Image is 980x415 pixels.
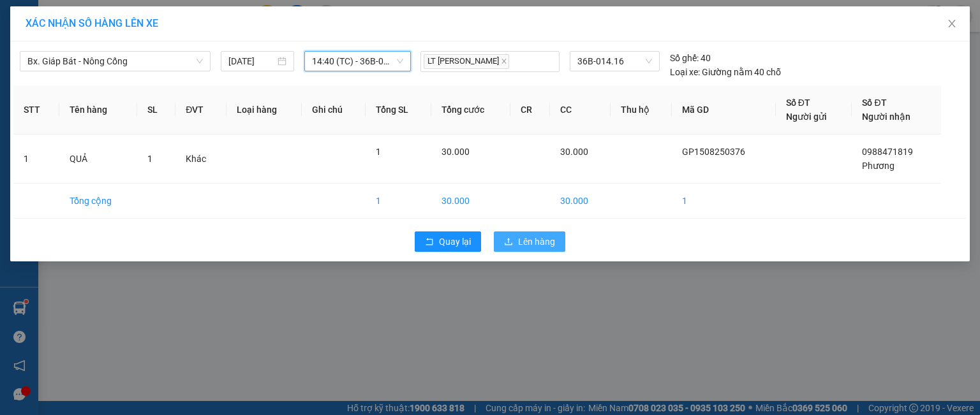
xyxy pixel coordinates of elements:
[862,161,895,171] span: Phương
[518,235,555,249] span: Lên hàng
[786,112,827,122] span: Người gửi
[504,237,513,247] span: upload
[13,135,59,184] td: 1
[147,154,152,164] span: 1
[312,52,404,71] span: 14:40 (TC) - 36B-014.16
[934,6,970,42] button: Close
[862,147,913,157] span: 0988471819
[424,54,509,69] span: LT [PERSON_NAME]
[439,235,471,249] span: Quay lại
[611,85,672,135] th: Thu hộ
[494,231,565,252] button: uploadLên hàng
[862,112,910,122] span: Người nhận
[947,18,957,29] span: close
[302,85,366,135] th: Ghi chú
[577,52,651,71] span: 36B-014.16
[13,85,59,135] th: STT
[27,52,203,71] span: Bx. Giáp Bát - Nông Cống
[33,54,101,82] span: SĐT XE 0982 184 001
[672,85,776,135] th: Mã GD
[228,54,275,68] input: 15/08/2025
[550,184,611,219] td: 30.000
[501,58,507,64] span: close
[109,66,185,79] span: GP1508250376
[670,51,699,65] span: Số ghế:
[415,231,481,252] button: rollbackQuay lại
[786,98,810,108] span: Số ĐT
[59,85,137,135] th: Tên hàng
[670,65,700,79] span: Loại xe:
[425,237,434,247] span: rollback
[431,85,510,135] th: Tổng cước
[376,147,381,157] span: 1
[137,85,175,135] th: SL
[59,184,137,219] td: Tổng cộng
[672,184,776,219] td: 1
[226,85,302,135] th: Loại hàng
[550,85,611,135] th: CC
[431,184,510,219] td: 30.000
[862,98,886,108] span: Số ĐT
[366,184,431,219] td: 1
[366,85,431,135] th: Tổng SL
[560,147,588,157] span: 30.000
[26,17,158,29] span: XÁC NHẬN SỐ HÀNG LÊN XE
[670,51,711,65] div: 40
[510,85,550,135] th: CR
[682,147,745,157] span: GP1508250376
[442,147,470,157] span: 30.000
[670,65,781,79] div: Giường nằm 40 chỗ
[175,135,226,184] td: Khác
[59,135,137,184] td: QUẢ
[33,84,102,112] strong: PHIẾU BIÊN NHẬN
[6,44,26,89] img: logo
[175,85,226,135] th: ĐVT
[27,10,108,52] strong: CHUYỂN PHÁT NHANH ĐÔNG LÝ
